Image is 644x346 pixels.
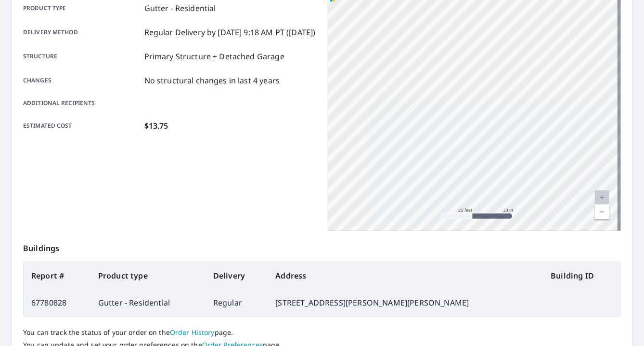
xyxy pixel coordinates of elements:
th: Building ID [543,262,620,289]
p: Delivery method [23,27,141,38]
p: Gutter - Residential [144,2,216,14]
p: Primary Structure + Detached Garage [144,51,284,62]
a: Current Level 20, Zoom Out [595,205,609,219]
p: Additional recipients [23,99,141,107]
th: Delivery [206,262,268,289]
a: Order History [170,328,215,337]
a: Current Level 20, Zoom In Disabled [595,190,609,205]
th: Product type [90,262,206,289]
td: [STREET_ADDRESS][PERSON_NAME][PERSON_NAME] [268,289,543,316]
p: $13.75 [144,120,168,132]
p: No structural changes in last 4 years [144,75,280,86]
th: Address [268,262,543,289]
th: Report # [24,262,90,289]
p: Changes [23,75,141,86]
p: You can track the status of your order on the page. [23,328,621,337]
p: Regular Delivery by [DATE] 9:18 AM PT ([DATE]) [144,27,316,38]
td: Regular [206,289,268,316]
p: Product type [23,2,141,14]
p: Estimated cost [23,120,141,132]
td: 67780828 [24,289,90,316]
p: Structure [23,51,141,62]
p: Buildings [23,231,621,262]
td: Gutter - Residential [90,289,206,316]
